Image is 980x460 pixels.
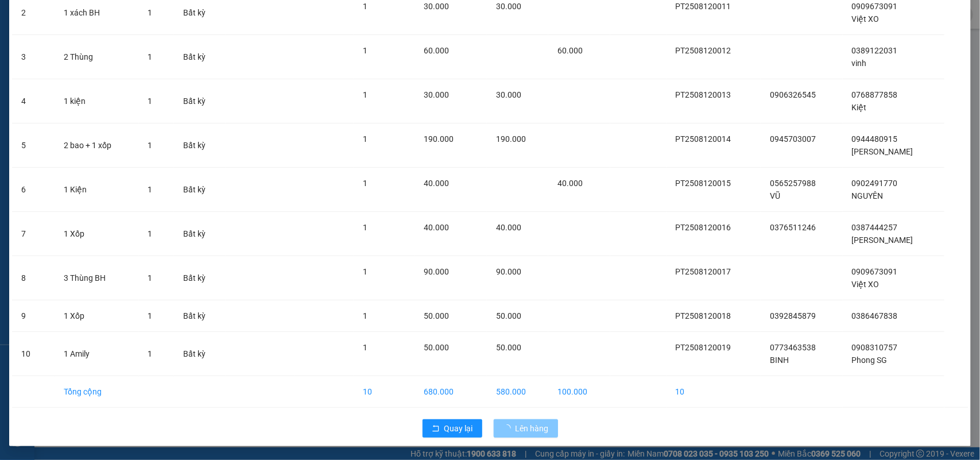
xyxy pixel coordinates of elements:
[148,273,153,283] span: 1
[487,376,548,408] td: 580.000
[516,422,549,435] span: Lên hàng
[174,35,226,79] td: Bất kỳ
[148,349,153,358] span: 1
[676,2,731,11] span: PT2508120011
[852,343,898,352] span: 0908310757
[852,223,898,232] span: 0387444257
[852,147,913,156] span: [PERSON_NAME]
[415,376,487,408] td: 680.000
[852,191,884,200] span: NGUYÊN
[432,424,440,434] span: rollback
[770,191,780,200] span: VŨ
[14,74,65,128] b: [PERSON_NAME]
[852,235,913,245] span: [PERSON_NAME]
[363,343,367,352] span: 1
[557,46,583,55] span: 60.000
[557,179,583,188] span: 40.000
[55,168,139,212] td: 1 Kiện
[354,376,415,408] td: 10
[363,311,367,320] span: 1
[424,267,449,276] span: 90.000
[852,14,880,24] span: Việt XO
[852,311,898,320] span: 0386467838
[852,280,880,289] span: Việt XO
[424,46,449,55] span: 60.000
[496,223,521,232] span: 40.000
[770,343,816,352] span: 0773463538
[770,179,816,188] span: 0565257988
[148,8,153,17] span: 1
[363,134,367,144] span: 1
[12,35,55,79] td: 3
[55,376,139,408] td: Tổng cộng
[424,90,449,99] span: 30.000
[174,79,226,123] td: Bất kỳ
[12,332,55,376] td: 10
[676,311,731,320] span: PT2508120018
[852,59,867,68] span: vinh
[667,376,761,408] td: 10
[363,179,367,188] span: 1
[676,267,731,276] span: PT2508120017
[12,123,55,168] td: 5
[12,79,55,123] td: 4
[676,223,731,232] span: PT2508120016
[363,223,367,232] span: 1
[494,419,558,438] button: Lên hàng
[174,123,226,168] td: Bất kỳ
[174,300,226,332] td: Bất kỳ
[148,52,153,61] span: 1
[852,134,898,144] span: 0944480915
[852,90,898,99] span: 0768877858
[496,134,526,144] span: 190.000
[496,311,521,320] span: 50.000
[55,300,139,332] td: 1 Xốp
[55,332,139,376] td: 1 Amily
[174,256,226,300] td: Bất kỳ
[55,79,139,123] td: 1 kiện
[548,376,610,408] td: 100.000
[852,267,898,276] span: 0909673091
[676,90,731,99] span: PT2508120013
[363,90,367,99] span: 1
[424,311,449,320] span: 50.000
[424,343,449,352] span: 50.000
[55,35,139,79] td: 2 Thùng
[74,17,110,110] b: BIÊN NHẬN GỬI HÀNG HÓA
[852,355,888,365] span: Phong SG
[852,179,898,188] span: 0902491770
[496,267,521,276] span: 90.000
[770,223,816,232] span: 0376511246
[96,55,158,69] li: (c) 2017
[148,185,153,194] span: 1
[852,103,867,112] span: Kiệt
[424,179,449,188] span: 40.000
[125,14,152,42] img: logo.jpg
[424,2,449,11] span: 30.000
[12,168,55,212] td: 6
[148,229,153,238] span: 1
[770,355,789,365] span: BINH
[676,343,731,352] span: PT2508120019
[174,332,226,376] td: Bất kỳ
[363,267,367,276] span: 1
[503,424,516,432] span: loading
[148,96,153,106] span: 1
[55,123,139,168] td: 2 bao + 1 xốp
[148,141,153,150] span: 1
[496,343,521,352] span: 50.000
[423,419,482,438] button: rollbackQuay lại
[96,44,158,53] b: [DOMAIN_NAME]
[12,256,55,300] td: 8
[852,2,898,11] span: 0909673091
[363,46,367,55] span: 1
[424,223,449,232] span: 40.000
[770,90,816,99] span: 0906326545
[770,134,816,144] span: 0945703007
[676,134,731,144] span: PT2508120014
[676,46,731,55] span: PT2508120012
[363,2,367,11] span: 1
[55,212,139,256] td: 1 Xốp
[12,212,55,256] td: 7
[424,134,454,144] span: 190.000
